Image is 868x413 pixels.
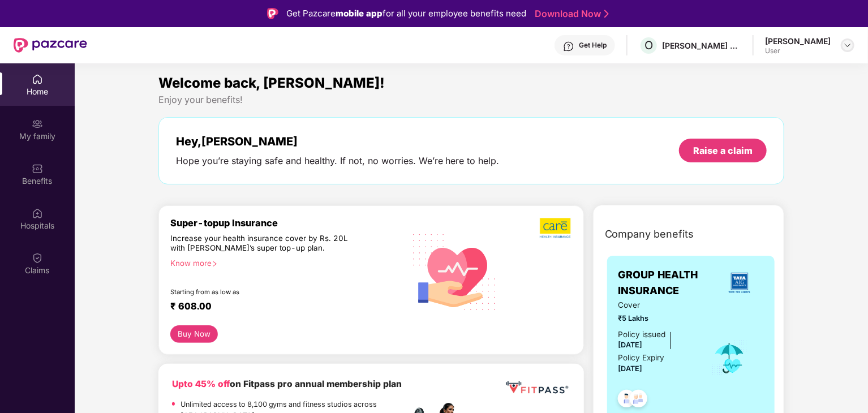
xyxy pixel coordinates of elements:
img: svg+xml;base64,PHN2ZyBpZD0iRHJvcGRvd24tMzJ4MzIiIHhtbG5zPSJodHRwOi8vd3d3LnczLm9yZy8yMDAwL3N2ZyIgd2... [843,41,852,50]
span: ₹5 Lakhs [618,313,696,324]
img: icon [711,339,748,377]
img: Stroke [604,8,609,20]
img: svg+xml;base64,PHN2ZyBpZD0iSG9tZSIgeG1sbnM9Imh0dHA6Ly93d3cudzMub3JnLzIwMDAvc3ZnIiB3aWR0aD0iMjAiIG... [32,74,43,85]
img: New Pazcare Logo [14,38,87,53]
span: Company benefits [605,226,694,242]
div: Get Help [579,41,607,50]
div: Get Pazcare for all your employee benefits need [286,7,526,20]
div: Enjoy your benefits! [158,94,785,106]
div: [PERSON_NAME] GLOBAL INVESTMENT PLATFORM PRIVATE LIMITED [662,40,741,51]
div: Starting from as low as [170,288,356,296]
img: Logo [267,8,278,19]
div: Policy Expiry [618,352,665,364]
div: Hope you’re staying safe and healthy. If not, no worries. We’re here to help. [176,155,500,167]
div: Raise a claim [693,144,753,157]
div: Increase your health insurance cover by Rs. 20L with [PERSON_NAME]’s super top-up plan. [170,234,356,254]
img: b5dec4f62d2307b9de63beb79f102df3.png [540,217,572,239]
div: Policy issued [618,329,666,341]
img: svg+xml;base64,PHN2ZyBpZD0iQmVuZWZpdHMiIHhtbG5zPSJodHRwOi8vd3d3LnczLm9yZy8yMDAwL3N2ZyIgd2lkdGg9Ij... [32,163,43,174]
img: svg+xml;base64,PHN2ZyB4bWxucz0iaHR0cDovL3d3dy53My5vcmcvMjAwMC9zdmciIHhtbG5zOnhsaW5rPSJodHRwOi8vd3... [405,220,505,322]
div: Hey, [PERSON_NAME] [176,135,500,148]
span: Welcome back, [PERSON_NAME]! [158,75,385,91]
a: Download Now [535,8,605,20]
img: insurerLogo [724,268,755,298]
span: [DATE] [618,364,643,373]
img: svg+xml;base64,PHN2ZyBpZD0iSGVscC0zMngzMiIgeG1sbnM9Imh0dHA6Ly93d3cudzMub3JnLzIwMDAvc3ZnIiB3aWR0aD... [563,41,574,52]
div: [PERSON_NAME] [765,36,831,46]
button: Buy Now [170,325,218,343]
b: Upto 45% off [172,378,230,389]
img: svg+xml;base64,PHN2ZyBpZD0iSG9zcGl0YWxzIiB4bWxucz0iaHR0cDovL3d3dy53My5vcmcvMjAwMC9zdmciIHdpZHRoPS... [32,208,43,219]
span: [DATE] [618,341,643,349]
strong: mobile app [336,8,383,19]
img: fppp.png [504,377,570,398]
div: Know more [170,259,398,266]
span: GROUP HEALTH INSURANCE [618,267,716,299]
b: on Fitpass pro annual membership plan [172,378,402,389]
div: User [765,46,831,55]
span: right [212,261,218,267]
div: Super-topup Insurance [170,217,405,229]
img: svg+xml;base64,PHN2ZyB3aWR0aD0iMjAiIGhlaWdodD0iMjAiIHZpZXdCb3g9IjAgMCAyMCAyMCIgZmlsbD0ibm9uZSIgeG... [32,118,43,130]
img: svg+xml;base64,PHN2ZyBpZD0iQ2xhaW0iIHhtbG5zPSJodHRwOi8vd3d3LnczLm9yZy8yMDAwL3N2ZyIgd2lkdGg9IjIwIi... [32,252,43,264]
span: O [644,38,653,52]
span: Cover [618,299,696,311]
div: ₹ 608.00 [170,300,393,314]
